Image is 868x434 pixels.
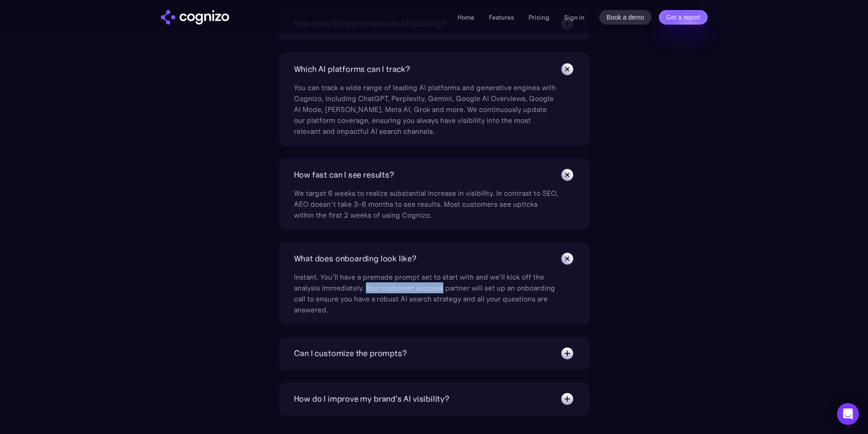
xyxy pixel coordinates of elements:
[294,252,416,265] div: What does onboarding look like?
[294,63,410,76] div: Which AI platforms can I track?
[294,77,558,137] div: You can track a wide range of leading AI platforms and generative engines with Cognizo, including...
[489,13,514,21] a: Features
[599,10,652,25] a: Book a demo
[294,393,449,405] div: How do I improve my brand's AI visibility?
[564,12,585,23] a: Sign in
[294,182,558,220] div: We target 6 weeks to realize substantial increase in visibility. In contrast to SEO, AEO doesn’t ...
[294,347,407,360] div: Can I customize the prompts?
[837,403,859,425] div: Open Intercom Messenger
[294,168,394,181] div: How fast can I see results?
[529,13,550,21] a: Pricing
[161,10,229,25] img: cognizo logo
[659,10,708,25] a: Get a report
[161,10,229,25] a: home
[457,13,474,21] a: Home
[294,266,558,315] div: Instant. You’ll have a premade prompt set to start with and we’ll kick off the analysis immediate...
